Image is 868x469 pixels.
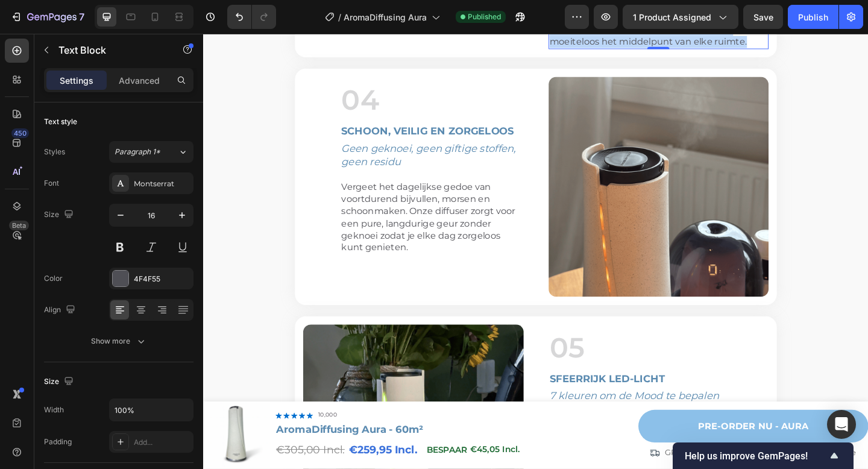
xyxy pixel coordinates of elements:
div: €305,00 Incl. [78,441,155,464]
p: GRATIS Verzending [502,450,583,462]
h2: Geen geknoei, geen giftige stoffen, geen residu [149,116,348,148]
div: €45,05 Incl. [289,443,345,461]
div: 4F4F55 [134,274,190,285]
a: PRE-ORDER NU - AURA [473,409,723,445]
div: Padding [44,436,72,447]
button: 7 [5,5,90,29]
button: Save [743,5,783,29]
button: 1 product assigned [623,5,738,29]
span: Published [468,11,501,22]
h5: schoon, veilig en zorgeloos [149,98,348,115]
span: Save [753,12,773,22]
button: Publish [788,5,838,29]
p: 7 [79,10,84,24]
span: AromaDiffusing Aura [344,11,427,24]
button: Show survey - Help us improve GemPages! [685,449,841,463]
span: 1 product assigned [633,11,711,24]
p: Advanced [119,74,160,87]
p: GRATIS 1 jaar garantie [617,450,709,462]
span: Help us improve GemPages! [685,450,827,462]
p: Vergeet het dagelijkse gedoe van voortdurend bijvullen, morsen en schoonmaken. Onze diffuser zorg... [150,160,347,240]
button: Paragraph 1* [109,141,193,163]
h2: 05 [376,316,615,367]
div: Beta [9,221,29,230]
h1: AromaDiffusing Aura - 60m² [78,423,468,439]
div: Font [44,178,59,189]
div: Add... [134,437,190,448]
div: 450 [11,128,29,138]
div: Styles [44,146,65,157]
p: Text Block [58,43,161,57]
div: BESPAAR [241,443,289,462]
div: Open Intercom Messenger [827,410,856,439]
div: Align [44,302,78,318]
p: Settings [60,74,93,87]
iframe: Design area [203,34,868,469]
span: Paragraph 1* [115,146,160,157]
span: / [338,11,341,24]
div: Montserrat [134,178,190,189]
h5: SFEERRIJK LED-LICHT [376,367,615,385]
input: Auto [110,399,193,421]
img: gempages_554213814434792698-7fc5cbe4-a117-43ba-9d83-73d244be4db8.png [376,47,615,287]
div: Show more [91,335,147,347]
div: Publish [798,11,828,24]
div: Size [44,207,76,223]
h2: 04 [149,47,348,98]
h2: 7 kleuren om de Mood te bepalen [376,386,615,403]
button: Show more [44,330,193,352]
div: Width [44,404,64,415]
p: PRE-ORDER NU - AURA [538,420,658,435]
div: Size [44,374,76,390]
div: €259,95 Incl. [157,441,234,464]
div: Color [44,273,63,284]
div: Undo/Redo [227,5,276,29]
div: Text style [44,116,77,127]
